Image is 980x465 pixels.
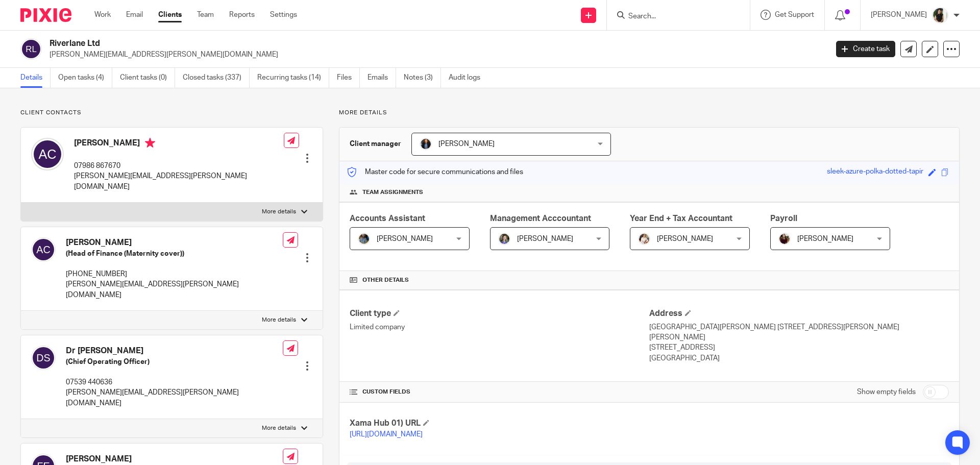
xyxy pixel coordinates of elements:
span: [PERSON_NAME] [797,235,853,242]
h5: (Chief Operating Officer) [66,357,283,367]
img: Kayleigh%20Henson.jpeg [638,233,650,245]
p: More details [262,208,296,216]
p: More details [339,109,960,117]
p: [STREET_ADDRESS] [649,342,949,353]
img: svg%3E [31,138,64,170]
p: [GEOGRAPHIC_DATA][PERSON_NAME] [STREET_ADDRESS][PERSON_NAME][PERSON_NAME] [649,322,949,343]
div: sleek-azure-polka-dotted-tapir [827,166,923,178]
img: svg%3E [20,38,42,60]
h5: (Head of Finance (Maternity cover)) [66,249,283,259]
p: [PERSON_NAME][EMAIL_ADDRESS][PERSON_NAME][DOMAIN_NAME] [50,50,821,60]
span: Team assignments [362,188,423,197]
img: svg%3E [31,237,56,262]
p: 07539 440636 [66,377,283,387]
h3: Client manager [350,139,401,149]
span: [PERSON_NAME] [517,235,573,242]
a: Work [94,10,111,20]
p: [GEOGRAPHIC_DATA] [649,353,949,363]
a: Emails [367,68,396,88]
p: Limited company [350,322,649,332]
span: Year End + Tax Accountant [630,214,732,223]
span: Get Support [775,11,814,18]
h4: [PERSON_NAME] [66,454,283,464]
a: Open tasks (4) [58,68,112,88]
img: Janice%20Tang.jpeg [932,7,948,23]
img: svg%3E [31,346,56,370]
h4: Address [649,308,949,319]
img: Jaskaran%20Singh.jpeg [358,233,370,245]
img: 1530183611242%20(1).jpg [498,233,510,245]
a: Recurring tasks (14) [257,68,329,88]
h4: Xama Hub 01) URL [350,418,649,429]
a: Reports [229,10,255,20]
h4: [PERSON_NAME] [66,237,283,248]
h2: Riverlane Ltd [50,38,667,49]
p: 07986 867670 [74,161,284,171]
a: Files [337,68,360,88]
a: Settings [270,10,297,20]
p: More details [262,316,296,324]
p: [PHONE_NUMBER] [66,269,283,279]
img: Pixie [20,8,71,22]
span: [PERSON_NAME] [657,235,713,242]
a: Notes (3) [404,68,441,88]
span: Management Acccountant [490,214,591,223]
input: Search [627,12,719,21]
img: MaxAcc_Sep21_ElliDeanPhoto_030.jpg [778,233,791,245]
a: Clients [158,10,182,20]
label: Show empty fields [857,387,916,397]
span: [PERSON_NAME] [377,235,433,242]
span: Accounts Assistant [350,214,425,223]
a: Create task [836,41,895,57]
span: Payroll [770,214,797,223]
a: Team [197,10,214,20]
h4: CUSTOM FIELDS [350,388,649,396]
a: Client tasks (0) [120,68,175,88]
a: Audit logs [449,68,488,88]
p: More details [262,424,296,432]
span: [PERSON_NAME] [438,140,495,148]
a: Closed tasks (337) [183,68,250,88]
p: [PERSON_NAME][EMAIL_ADDRESS][PERSON_NAME][DOMAIN_NAME] [74,171,284,192]
i: Primary [145,138,155,148]
a: Email [126,10,143,20]
p: [PERSON_NAME][EMAIL_ADDRESS][PERSON_NAME][DOMAIN_NAME] [66,279,283,300]
span: Other details [362,276,409,284]
a: [URL][DOMAIN_NAME] [350,431,423,438]
p: Master code for secure communications and files [347,167,523,177]
p: Client contacts [20,109,323,117]
h4: [PERSON_NAME] [74,138,284,151]
a: Details [20,68,51,88]
p: [PERSON_NAME][EMAIL_ADDRESS][PERSON_NAME][DOMAIN_NAME] [66,387,283,408]
p: [PERSON_NAME] [871,10,927,20]
img: martin-hickman.jpg [420,138,432,150]
h4: Client type [350,308,649,319]
h4: Dr [PERSON_NAME] [66,346,283,356]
